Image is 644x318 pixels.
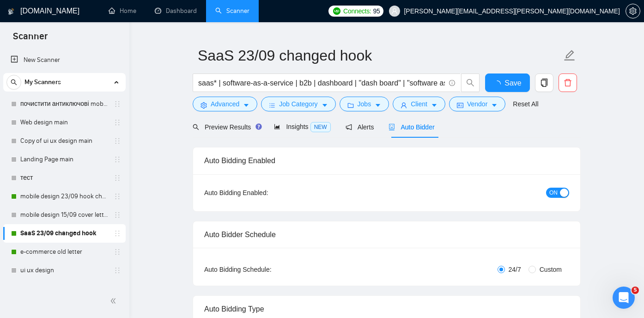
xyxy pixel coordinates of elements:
span: bars [269,102,275,109]
span: Insights [274,123,330,130]
a: Landing Page main [20,150,108,169]
span: Jobs [358,99,371,109]
span: info-circle [449,80,455,86]
span: Preview Results [193,123,259,131]
a: SaaS 23/09 changed hook [20,224,108,243]
span: edit [564,49,576,61]
a: searchScanner [215,7,249,15]
button: copy [535,73,553,92]
span: caret-down [243,102,249,109]
span: Job Category [279,99,317,109]
span: Custom [536,264,565,275]
span: search [462,79,479,87]
span: folder [347,102,354,109]
span: My Scanners [24,73,61,92]
span: holder [114,174,121,182]
span: 24/7 [505,264,525,275]
span: Connects: [343,6,371,16]
input: Search Freelance Jobs... [198,77,445,89]
span: delete [559,79,577,87]
span: holder [114,211,121,219]
span: idcard [457,102,463,109]
span: 95 [373,6,380,16]
a: setting [626,7,640,15]
span: holder [114,248,121,256]
span: copy [535,79,553,87]
div: Auto Bidding Enabled: [204,188,326,198]
li: New Scanner [3,51,126,69]
span: loading [493,80,504,88]
span: notification [346,124,352,130]
img: logo [8,4,14,19]
button: Save [485,73,530,92]
button: setting [626,4,640,18]
span: caret-down [491,102,498,109]
span: double-left [110,296,119,306]
span: Client [411,99,427,109]
span: holder [114,119,121,126]
iframe: Intercom live chat [613,287,635,309]
span: holder [114,230,121,237]
span: holder [114,100,121,108]
button: idcardVendorcaret-down [449,97,505,111]
img: upwork-logo.png [333,7,340,15]
span: 5 [632,287,639,294]
button: search [461,73,480,92]
span: area-chart [274,123,280,130]
span: search [193,124,199,130]
a: mobile design 23/09 hook changed [20,187,108,206]
div: Auto Bidding Schedule: [204,264,326,275]
input: Scanner name... [198,44,562,67]
span: Auto Bidder [389,123,434,131]
a: ui ux design [20,261,108,280]
span: Advanced [211,99,239,109]
span: setting [626,7,640,15]
a: mobile design 15/09 cover letter another first part [20,206,108,224]
span: Vendor [467,99,487,109]
span: caret-down [322,102,328,109]
span: caret-down [375,102,381,109]
span: setting [200,102,207,109]
a: e-commerce old letter [20,243,108,261]
span: Alerts [346,123,374,131]
a: homeHome [109,7,136,15]
span: caret-down [431,102,437,109]
span: NEW [310,122,331,132]
span: ON [549,188,558,198]
button: userClientcaret-down [393,97,445,111]
a: Reset All [513,99,538,109]
a: почистити антиключові mobile design main [20,95,108,113]
span: user [401,102,407,109]
span: search [7,79,21,86]
span: holder [114,137,121,145]
a: New Scanner [11,51,118,69]
span: user [391,8,398,14]
span: holder [114,156,121,163]
a: тест [20,169,108,187]
a: dashboardDashboard [155,7,197,15]
button: folderJobscaret-down [340,97,389,111]
button: settingAdvancedcaret-down [193,97,257,111]
div: Tooltip anchor [255,122,263,131]
button: delete [559,73,577,92]
button: search [6,75,21,90]
span: holder [114,267,121,274]
a: Copy of ui ux design main [20,132,108,150]
span: Scanner [6,30,55,49]
button: barsJob Categorycaret-down [261,97,335,111]
a: Web design main [20,113,108,132]
span: robot [389,124,395,130]
span: Save [504,77,521,89]
div: Auto Bidder Schedule [204,221,569,248]
div: Auto Bidding Enabled [204,147,569,174]
span: holder [114,193,121,200]
a: homepage [20,280,108,298]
